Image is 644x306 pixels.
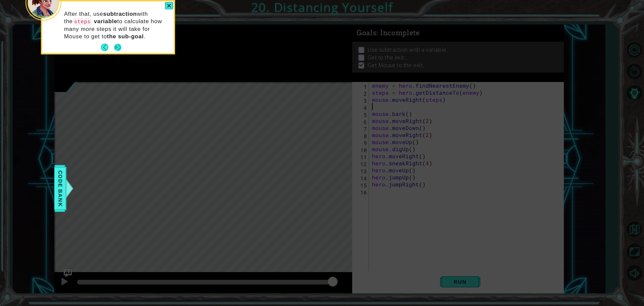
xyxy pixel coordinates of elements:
[55,168,66,209] span: Code Bank
[73,18,92,26] code: steps
[94,18,117,25] strong: variable
[101,44,114,51] button: Back
[114,44,121,51] button: Next
[64,10,169,40] p: After that, use with the to calculate how many more steps it will take for Mouse to get to .
[103,11,137,17] strong: subtraction
[107,33,144,40] strong: the sub-goal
